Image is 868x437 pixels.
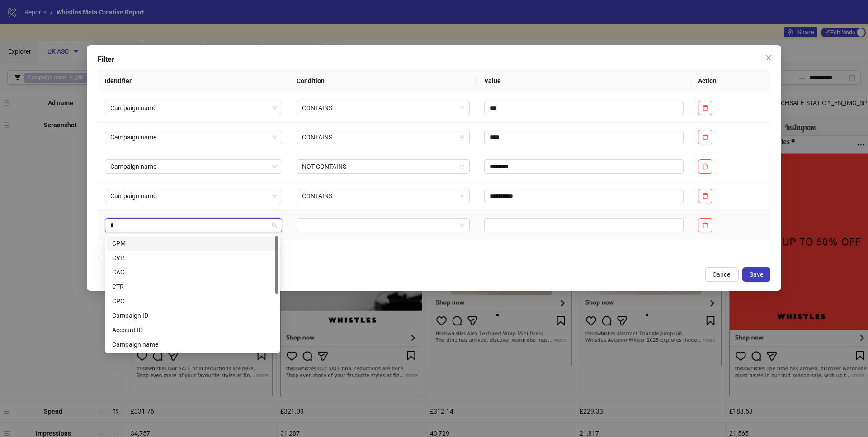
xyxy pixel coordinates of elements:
div: CVR [112,253,273,263]
div: Account ID [112,325,273,335]
div: CPM [112,238,273,248]
div: Campaign ID [107,308,278,323]
span: CONTAINS [302,101,464,115]
div: Campaign name [112,339,273,349]
th: Action [691,69,770,93]
span: delete [702,105,708,111]
button: Save [742,267,770,282]
span: CONTAINS [302,130,464,144]
span: NOT CONTAINS [302,160,464,173]
div: Campaign name [107,337,278,352]
button: Close [761,51,776,65]
span: delete [702,163,708,170]
button: Add [98,244,133,258]
span: CONTAINS [302,189,464,203]
span: close [765,54,772,61]
div: Account ID [107,323,278,337]
div: CAC [107,265,278,279]
span: delete [702,222,708,228]
div: CTR [107,279,278,294]
span: delete [702,193,708,199]
div: CVR [107,251,278,265]
span: Campaign name [110,160,277,173]
th: Value [477,69,691,93]
div: CPM [107,236,278,251]
div: CTR [112,282,273,292]
div: Campaign ID [112,311,273,321]
div: CPC [112,296,273,306]
span: Cancel [712,271,731,278]
div: CAC [112,267,273,277]
span: Campaign name [110,130,277,144]
th: Identifier [98,69,289,93]
div: Filter [98,54,770,65]
span: Campaign name [110,189,277,203]
button: Cancel [705,267,739,282]
span: Campaign name [110,101,277,115]
span: delete [702,134,708,140]
th: Condition [289,69,477,93]
div: CPC [107,294,278,308]
span: Save [750,271,763,278]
